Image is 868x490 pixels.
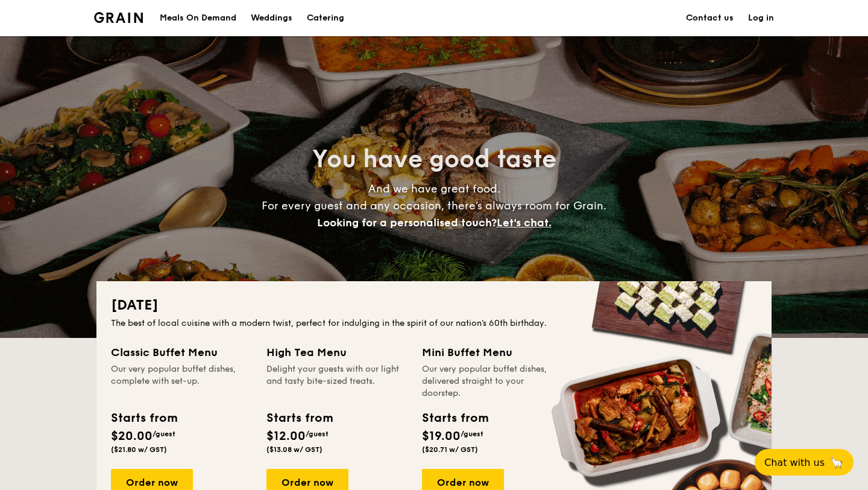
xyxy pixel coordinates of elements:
span: And we have great food. For every guest and any occasion, there’s always room for Grain. [262,182,606,229]
div: Mini Buffet Menu [422,344,563,361]
span: 🦙 [829,456,844,469]
span: $12.00 [266,429,306,444]
span: ($21.80 w/ GST) [111,445,167,454]
span: $20.00 [111,429,153,444]
span: ($13.08 w/ GST) [266,445,322,454]
span: ($20.71 w/ GST) [422,445,478,454]
div: Starts from [422,409,488,427]
span: $19.00 [422,429,461,444]
span: Let's chat. [497,216,552,229]
div: Our very popular buffet dishes, delivered straight to your doorstep. [422,363,563,399]
img: Grain [94,12,143,23]
span: /guest [461,430,483,438]
span: /guest [306,430,329,438]
div: Delight your guests with our light and tasty bite-sized treats. [266,363,407,399]
span: Chat with us [764,457,825,468]
div: High Tea Menu [266,344,407,361]
button: Chat with us🦙 [755,449,854,476]
div: The best of local cuisine with a modern twist, perfect for indulging in the spirit of our nation’... [111,317,757,329]
span: You have good taste [312,145,556,174]
div: Classic Buffet Menu [111,344,252,361]
div: Our very popular buffet dishes, complete with set-up. [111,363,252,399]
a: Logotype [94,12,143,23]
div: Starts from [111,409,177,427]
h2: [DATE] [111,296,757,315]
div: Starts from [266,409,332,427]
span: /guest [153,430,175,438]
span: Looking for a personalised touch? [317,216,497,229]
